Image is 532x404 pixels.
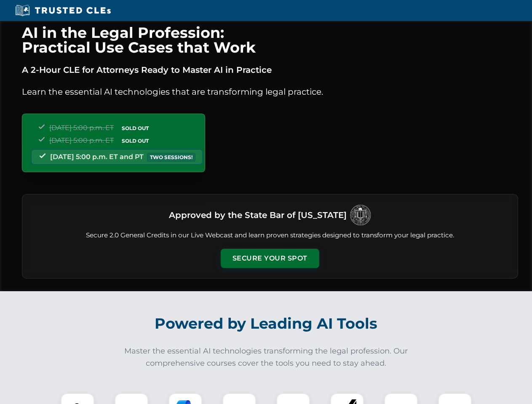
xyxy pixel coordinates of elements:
p: Master the essential AI technologies transforming the legal profession. Our comprehensive courses... [119,345,414,369]
h2: Powered by Leading AI Tools [33,309,500,338]
span: SOLD OUT [119,124,152,133]
button: Secure Your Spot [221,249,319,268]
span: [DATE] 5:00 p.m. ET [49,124,114,132]
p: Secure 2.0 General Credits in our Live Webcast and learn proven strategies designed to transform ... [32,231,508,240]
img: Trusted CLEs [13,4,113,17]
p: Learn the essential AI technologies that are transforming legal practice. [22,85,518,98]
span: SOLD OUT [119,136,152,145]
img: Logo [350,205,371,226]
h1: AI in the Legal Profession: Practical Use Cases that Work [22,25,518,55]
h3: Approved by the State Bar of [US_STATE] [169,207,347,223]
span: [DATE] 5:00 p.m. ET [49,136,114,144]
p: A 2-Hour CLE for Attorneys Ready to Master AI in Practice [22,63,518,77]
